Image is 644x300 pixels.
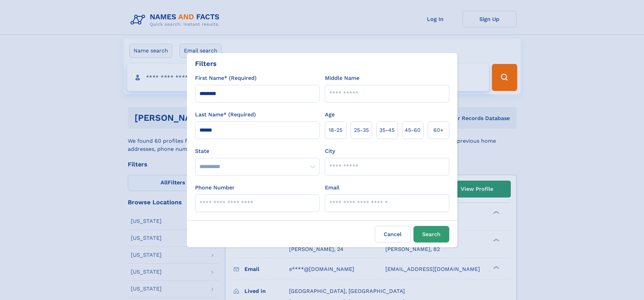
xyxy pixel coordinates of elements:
label: Phone Number [195,184,235,192]
label: Last Name* (Required) [195,111,256,119]
label: Cancel [375,226,411,243]
label: City [325,147,335,155]
span: 45‑60 [405,126,421,134]
span: 18‑25 [329,126,342,134]
label: Email [325,184,339,192]
label: Middle Name [325,74,359,82]
label: Age [325,111,335,119]
span: 35‑45 [379,126,395,134]
label: First Name* (Required) [195,74,257,82]
label: State [195,147,319,155]
span: 25‑35 [354,126,369,134]
div: Filters [195,59,217,69]
button: Search [413,226,449,243]
span: 60+ [433,126,444,134]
